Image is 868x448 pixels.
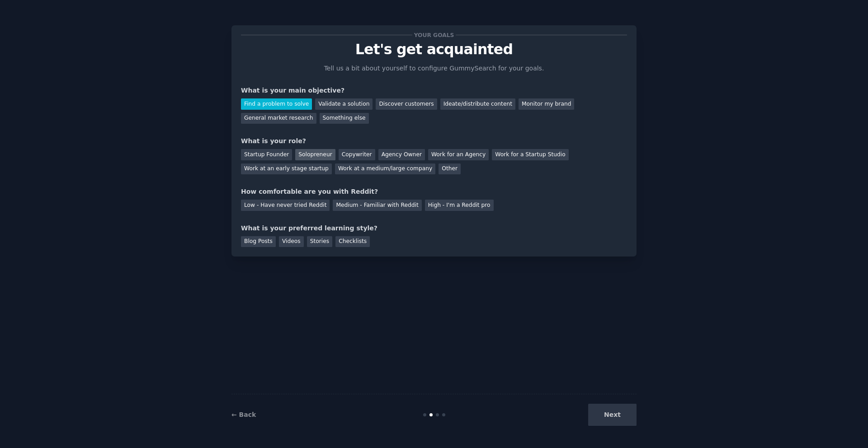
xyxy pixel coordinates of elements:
[428,149,489,160] div: Work for an Agency
[231,411,256,418] a: ← Back
[241,149,292,160] div: Startup Founder
[492,149,568,160] div: Work for a Startup Studio
[241,163,332,175] div: Work at an early stage startup
[241,224,627,233] div: What is your preferred learning style?
[241,42,627,57] p: Let's get acquainted
[425,200,494,211] div: High - I'm a Reddit pro
[333,200,421,211] div: Medium - Familiar with Reddit
[307,236,332,247] div: Stories
[519,98,574,110] div: Monitor my brand
[335,163,435,175] div: Work at a medium/large company
[320,113,369,124] div: Something else
[339,149,375,160] div: Copywriter
[412,30,456,40] span: Your goals
[241,236,276,247] div: Blog Posts
[241,136,627,146] div: What is your role?
[315,98,373,110] div: Validate a solution
[376,98,437,110] div: Discover customers
[241,200,330,211] div: Low - Have never tried Reddit
[241,86,627,95] div: What is your main objective?
[439,163,461,175] div: Other
[241,98,312,110] div: Find a problem to solve
[440,98,515,110] div: Ideate/distribute content
[335,236,370,247] div: Checklists
[241,113,316,124] div: General market research
[295,149,335,160] div: Solopreneur
[378,149,425,160] div: Agency Owner
[320,64,548,73] p: Tell us a bit about yourself to configure GummySearch for your goals.
[279,236,304,247] div: Videos
[241,187,627,196] div: How comfortable are you with Reddit?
